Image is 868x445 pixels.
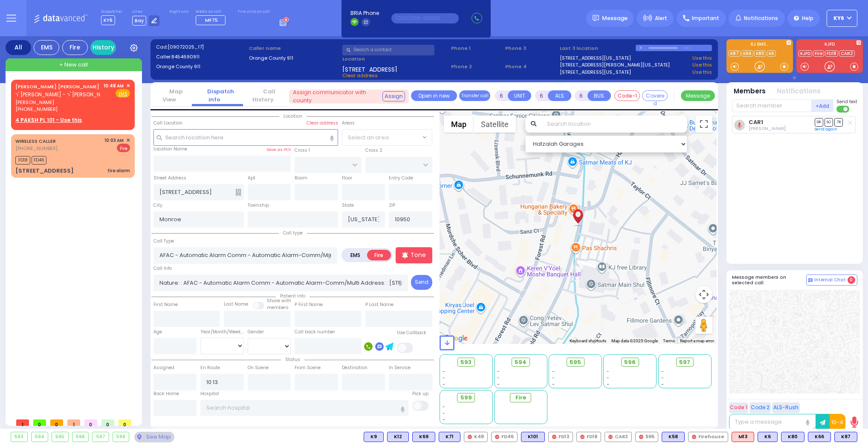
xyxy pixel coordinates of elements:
[126,137,130,144] span: ✕
[348,133,389,142] span: Select an area
[442,333,470,344] img: Google
[812,99,834,112] button: +Add
[548,432,573,442] div: FD13
[67,419,80,426] span: 1
[153,175,186,182] label: Street Address
[439,432,460,442] div: K71
[93,432,109,442] div: 597
[836,98,857,105] span: Send text
[560,55,631,62] a: [STREET_ADDRESS][US_STATE]
[171,53,200,60] span: 8454690911
[134,432,174,442] div: See map
[443,375,445,381] span: -
[624,358,636,367] span: 596
[726,42,793,48] label: KJ EMS...
[196,9,228,14] label: Medic on call
[474,116,516,133] button: Show satellite imagery
[587,90,611,101] button: BUS
[749,402,771,413] button: Code 2
[692,55,712,62] a: Use this
[389,202,395,209] label: ZIP
[508,90,531,101] button: UNIT
[162,87,182,104] a: Map View
[443,416,445,423] span: -
[342,175,352,182] label: Floor
[15,91,113,98] span: ר' [PERSON_NAME] - ר' [PERSON_NAME]
[830,414,845,431] button: 10-4
[560,45,636,52] label: Last 3 location
[515,393,526,402] span: Fire
[552,435,556,439] img: red-radio-icon.svg
[15,83,99,90] a: [PERSON_NAME] [PERSON_NAME]
[412,432,435,442] div: BLS
[153,202,162,209] label: City
[521,432,545,442] div: K101
[681,90,715,101] button: Message
[825,50,838,57] a: FD18
[6,40,31,55] div: All
[642,90,668,101] button: Covered
[602,14,628,23] span: Message
[389,364,411,371] label: In Service
[443,381,445,387] span: -
[365,147,382,154] label: Cross 2
[342,65,397,72] span: [STREET_ADDRESS]
[443,368,445,375] span: -
[15,145,58,152] span: [PHONE_NUMBER]
[443,404,445,410] span: -
[32,156,46,165] span: FD46
[576,432,601,442] div: FD18
[781,432,804,442] div: K80
[364,432,384,442] div: K9
[205,17,218,23] span: MF75
[468,435,472,439] img: red-radio-icon.svg
[267,298,291,304] small: Share with
[293,88,381,105] span: Assign communicator with county
[101,419,114,426] span: 0
[439,432,460,442] div: BLS
[15,116,82,124] u: 4 PAKSH PL 101 - Use this
[605,432,632,442] div: CAR2
[495,435,499,439] img: red-radio-icon.svg
[593,15,599,21] img: message.svg
[451,45,503,52] span: Phone 1
[168,43,204,50] span: [09072025_17]
[15,106,58,113] span: [PHONE_NUMBER]
[412,390,428,397] label: Pick up
[101,9,122,14] label: Dispatcher
[695,286,712,303] button: Map camera controls
[342,202,354,209] label: State
[153,146,187,153] label: Location Name
[451,63,503,70] span: Phone 2
[491,432,518,442] div: FD46
[200,390,219,397] label: Hospital
[834,432,857,442] div: BLS
[749,119,763,125] a: CAR1
[132,16,146,26] span: Bay
[156,63,246,70] label: Orange County 911
[126,82,130,90] span: ✕
[460,358,472,367] span: 593
[132,9,160,14] label: Lines
[836,105,850,113] label: Turn off text
[806,275,857,286] button: Internal Chat 0
[365,301,393,308] label: P Last Name
[834,118,843,126] span: TR
[734,87,766,96] button: Members
[767,50,776,57] a: K6
[444,116,474,133] button: Show street map
[279,113,307,119] span: Location
[796,42,863,48] label: KJFD
[614,90,640,101] button: Code-1
[387,432,409,442] div: K12
[153,364,174,371] label: Assigned
[732,99,812,112] input: Search member
[560,61,670,69] a: [STREET_ADDRESS][PERSON_NAME][US_STATE]
[552,375,555,381] span: -
[741,50,753,57] a: K66
[521,432,545,442] div: BLS
[808,432,831,442] div: BLS
[808,432,831,442] div: K66
[808,278,813,283] img: comment-alt.png
[655,14,667,22] span: Alert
